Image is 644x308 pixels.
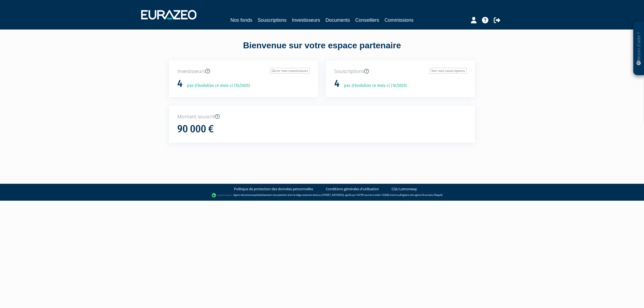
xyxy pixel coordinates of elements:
a: Commissions [385,16,414,24]
p: pas d'évolution ce mois-ci (10/2025) [340,83,407,89]
a: Conditions générales d'utilisation [326,186,379,192]
a: CGU Lemonway [391,186,417,192]
a: Lemonway [244,193,256,197]
a: Voir mes souscriptions [430,68,467,74]
h1: 4 [334,78,339,89]
h1: 4 [177,78,182,89]
a: Politique de protection des données personnelles [234,186,313,192]
p: pas d'évolution ce mois-ci (10/2025) [183,83,250,89]
a: Registre des agents financiers (Regafi) [400,193,442,197]
a: Souscriptions [258,16,287,24]
img: logo-lemonway.png [212,193,232,198]
p: Montant souscrit [177,113,467,120]
a: Investisseurs [292,16,320,24]
div: Bienvenue sur votre espace partenaire [165,39,479,60]
div: - Agent de (établissement de paiement dont le siège social est situé au [STREET_ADDRESS], agréé p... [5,193,639,198]
a: Gérer mes investisseurs [270,68,310,74]
p: Besoin d'aide ? [636,24,642,73]
a: Nos fonds [230,16,252,24]
a: Conseillers [355,16,379,24]
img: 1732889491-logotype_eurazeo_blanc_rvb.png [141,10,196,20]
p: Souscriptions [334,68,467,75]
a: Documents [325,16,350,24]
p: Investisseurs [177,68,310,75]
h1: 90 000 € [177,123,214,135]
